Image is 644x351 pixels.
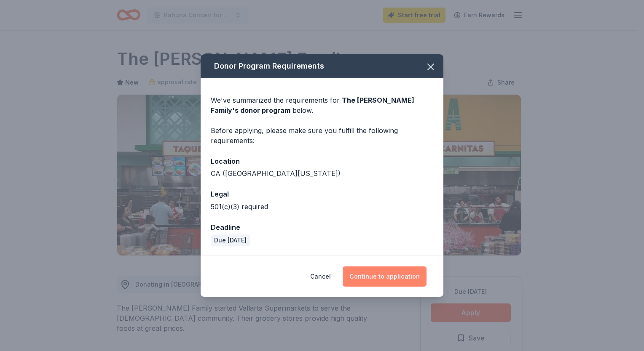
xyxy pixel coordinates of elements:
div: Due [DATE] [211,234,250,246]
button: Continue to application [343,266,427,287]
div: Legal [211,189,433,199]
button: Cancel [310,266,331,287]
div: We've summarized the requirements for below. [211,95,433,115]
div: 501(c)(3) required [211,202,433,212]
div: Before applying, please make sure you fulfill the following requirements: [211,125,433,146]
div: CA ([GEOGRAPHIC_DATA][US_STATE]) [211,168,433,178]
div: Donor Program Requirements [201,54,443,78]
div: Location [211,156,433,167]
div: Deadline [211,222,433,233]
